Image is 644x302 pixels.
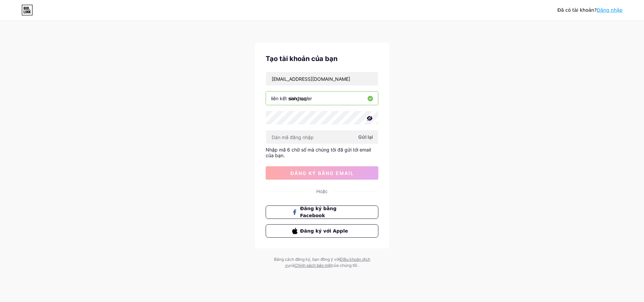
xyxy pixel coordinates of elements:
[285,257,370,268] a: Điều khoản dịch vụ
[290,263,294,268] font: và
[266,130,378,144] input: Dán mã đăng nhập
[266,92,378,105] input: tên người dùng
[294,263,332,268] a: Chính sách bảo mật
[266,72,378,85] input: E-mail
[271,96,308,101] font: liên kết sinh học/
[266,55,337,63] font: Tạo tài khoản của bạn
[358,134,373,140] font: Gửi lại
[274,257,340,262] font: Bằng cách đăng ký, bạn đồng ý với
[332,263,359,268] font: của chúng tôi .
[266,166,378,180] button: đăng ký bằng email
[316,188,328,194] font: Hoặc
[290,170,354,176] font: đăng ký bằng email
[300,206,337,218] font: Đăng ký bằng Facebook
[266,205,378,219] button: Đăng ký bằng Facebook
[300,228,348,234] font: Đăng ký với Apple
[266,224,378,238] button: Đăng ký với Apple
[597,7,623,13] a: Đăng nhập
[266,147,371,158] font: Nhập mã 6 chữ số mà chúng tôi đã gửi tới email của bạn.
[557,7,597,13] font: Đã có tài khoản?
